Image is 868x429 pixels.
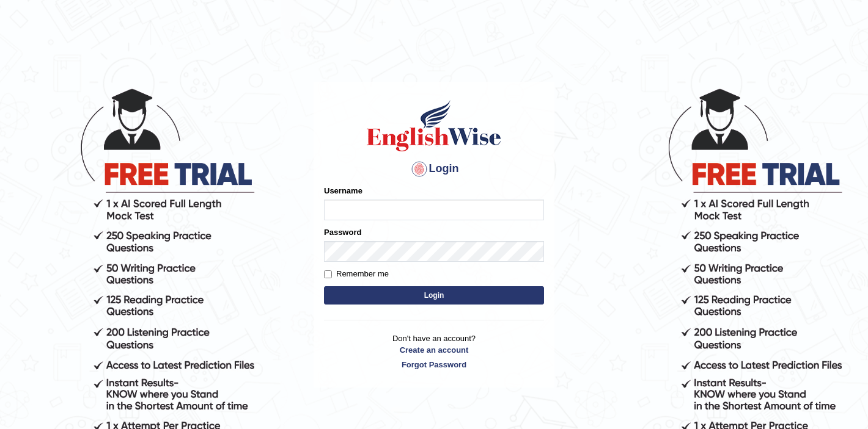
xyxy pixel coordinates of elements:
a: Forgot Password [324,359,544,370]
input: Remember me [324,270,332,278]
a: Create an account [324,344,544,356]
label: Username [324,185,362,196]
label: Remember me [324,268,389,280]
p: Don't have an account? [324,333,544,370]
img: Logo of English Wise sign in for intelligent practice with AI [364,98,504,153]
label: Password [324,226,361,238]
h4: Login [324,159,544,179]
button: Login [324,286,544,305]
